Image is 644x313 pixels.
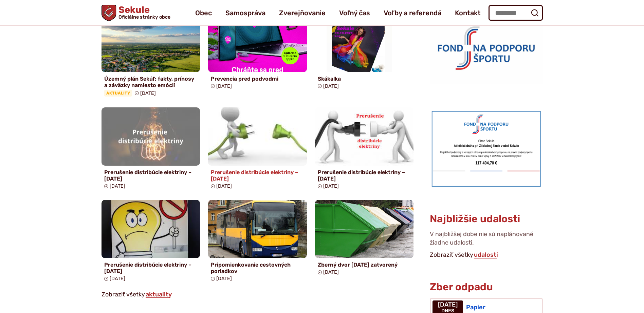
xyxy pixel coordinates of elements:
[339,3,370,22] a: Voľný čas
[104,76,198,88] h4: Územný plán Sekúľ: fakty, prínosy a záväzky namiesto emócií
[104,169,198,182] h4: Prerušenie distribúcie elektriny – [DATE]
[110,183,125,189] span: [DATE]
[211,262,304,274] h4: Pripomienkovanie cestovných poriadkov
[102,107,200,192] a: Prerušenie distribúcie elektriny – [DATE] [DATE]
[208,107,307,192] a: Prerušenie distribúcie elektriny – [DATE] [DATE]
[315,200,414,278] a: Zberný dvor [DATE] zatvorený [DATE]
[145,291,172,298] a: Zobraziť všetky aktuality
[102,200,200,284] a: Prerušenie distribúcie elektriny – [DATE] [DATE]
[211,76,304,82] h4: Prevencia pred podvodmi
[323,83,339,89] span: [DATE]
[323,269,339,275] span: [DATE]
[116,5,170,20] h1: Sekule
[195,3,212,22] a: Obec
[315,107,414,192] a: Prerušenie distribúcie elektriny – [DATE] [DATE]
[430,109,542,188] img: draha.png
[315,14,414,92] a: Skákalka [DATE]
[430,213,520,225] h3: Najbližšie udalosti
[384,3,441,22] a: Voľby a referendá
[318,76,411,82] h4: Skákalka
[208,14,307,92] a: Prevencia pred podvodmi [DATE]
[102,14,200,99] a: Územný plán Sekúľ: fakty, prínosy a záväzky namiesto emócií Aktuality [DATE]
[455,3,481,22] a: Kontakt
[102,290,414,300] p: Zobraziť všetky
[216,276,232,281] span: [DATE]
[216,183,232,189] span: [DATE]
[466,304,485,311] span: Papier
[430,11,542,84] img: logo_fnps.png
[104,90,132,97] span: Aktuality
[102,5,170,21] a: Logo Sekule, prejsť na domovskú stránku.
[430,230,542,250] p: V najbližšej dobe nie sú naplánované žiadne udalosti.
[430,250,542,260] p: Zobraziť všetky
[211,169,304,182] h4: Prerušenie distribúcie elektriny – [DATE]
[102,5,116,21] img: Prejsť na domovskú stránku
[430,281,542,293] h3: Zber odpadu
[225,3,265,22] a: Samospráva
[216,83,232,89] span: [DATE]
[473,251,499,258] a: Zobraziť všetky udalosti
[279,3,326,22] a: Zverejňovanie
[104,262,198,274] h4: Prerušenie distribúcie elektriny – [DATE]
[318,169,411,182] h4: Prerušenie distribúcie elektriny – [DATE]
[208,200,307,284] a: Pripomienkovanie cestovných poriadkov [DATE]
[118,15,170,19] span: Oficiálne stránky obce
[438,301,458,308] span: [DATE]
[140,90,156,96] span: [DATE]
[110,276,125,281] span: [DATE]
[318,262,411,268] h4: Zberný dvor [DATE] zatvorený
[323,183,339,189] span: [DATE]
